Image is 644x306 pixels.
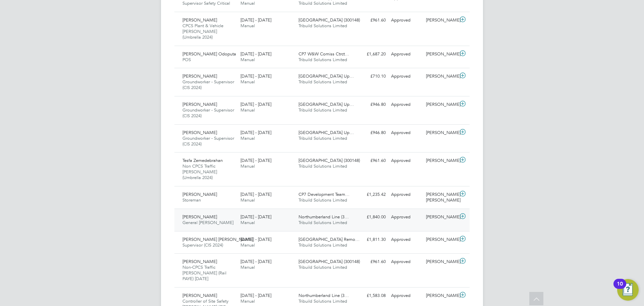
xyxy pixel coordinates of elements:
span: Tribuild Solutions Limited [299,0,347,6]
div: [PERSON_NAME] [423,256,458,267]
div: [PERSON_NAME] [423,155,458,166]
div: Approved [388,212,423,223]
span: Supervisor (CIS 2024) [182,242,223,248]
span: [DATE] - [DATE] [240,259,271,264]
span: Groundworker - Supervisor (CIS 2024) [182,79,234,90]
span: Tesfa Zemedebrahan [182,158,223,163]
span: General [PERSON_NAME] [182,220,233,225]
span: Manual [240,135,255,141]
span: Groundworker - Supervisor (CIS 2024) [182,107,234,119]
span: Tribuild Solutions Limited [299,23,347,29]
div: Approved [388,127,423,138]
span: [GEOGRAPHIC_DATA] Remo… [299,236,360,242]
div: £946.80 [354,99,388,110]
span: Tribuild Solutions Limited [299,298,347,304]
span: CP7 W&W Comiss Ctrct… [299,51,349,57]
span: [PERSON_NAME] [182,293,217,298]
span: Tribuild Solutions Limited [299,135,347,141]
div: [PERSON_NAME] [423,71,458,82]
div: £961.60 [354,15,388,26]
div: Approved [388,256,423,267]
div: £1,583.08 [354,290,388,301]
div: Approved [388,155,423,166]
div: [PERSON_NAME] [423,212,458,223]
span: Tribuild Solutions Limited [299,79,347,85]
div: £710.10 [354,71,388,82]
span: [DATE] - [DATE] [240,73,271,79]
span: [GEOGRAPHIC_DATA] (300148) [299,158,360,163]
div: 10 [617,284,623,293]
div: Approved [388,71,423,82]
span: [DATE] - [DATE] [240,236,271,242]
button: Open Resource Center, 10 new notifications [617,279,639,301]
span: [DATE] - [DATE] [240,191,271,197]
div: [PERSON_NAME] [423,15,458,26]
span: Tribuild Solutions Limited [299,163,347,169]
div: Approved [388,290,423,301]
div: £1,811.30 [354,234,388,245]
span: [DATE] - [DATE] [240,130,271,135]
div: [PERSON_NAME] [PERSON_NAME] [423,189,458,206]
span: Non-CPCS Traffic [PERSON_NAME] (Rail PAYE) [DATE] [182,264,226,281]
span: Tribuild Solutions Limited [299,264,347,270]
span: [PERSON_NAME] [182,101,217,107]
span: Manual [240,264,255,270]
span: Non CPCS Traffic [PERSON_NAME] (Umbrella 2024) [182,163,217,180]
span: Tribuild Solutions Limited [299,107,347,113]
div: £946.80 [354,127,388,138]
span: Storeman [182,197,201,203]
span: POS [182,57,191,62]
span: Supervisor Safety Critical [182,0,230,6]
span: [PERSON_NAME] [182,214,217,220]
span: Groundworker - Supervisor (CIS 2024) [182,135,234,147]
div: [PERSON_NAME] [423,99,458,110]
div: [PERSON_NAME] [423,290,458,301]
span: Tribuild Solutions Limited [299,197,347,203]
span: Northumberland Line (3… [299,214,349,220]
div: [PERSON_NAME] [423,127,458,138]
span: [DATE] - [DATE] [240,214,271,220]
span: [GEOGRAPHIC_DATA] (300148) [299,17,360,23]
span: Manual [240,242,255,248]
span: [GEOGRAPHIC_DATA] (300148) [299,259,360,264]
span: Manual [240,163,255,169]
span: [GEOGRAPHIC_DATA] Up… [299,73,354,79]
div: Approved [388,49,423,60]
span: Tribuild Solutions Limited [299,220,347,225]
span: [PERSON_NAME] [182,130,217,135]
span: Manual [240,107,255,113]
span: Manual [240,23,255,29]
span: [DATE] - [DATE] [240,101,271,107]
span: Tribuild Solutions Limited [299,57,347,62]
div: Approved [388,99,423,110]
div: £961.60 [354,256,388,267]
span: [PERSON_NAME] [182,17,217,23]
span: [PERSON_NAME] [182,191,217,197]
div: Approved [388,234,423,245]
span: [DATE] - [DATE] [240,17,271,23]
div: £1,687.20 [354,49,388,60]
div: £961.60 [354,155,388,166]
div: Approved [388,189,423,200]
span: [GEOGRAPHIC_DATA] Up… [299,130,354,135]
span: [GEOGRAPHIC_DATA] Up… [299,101,354,107]
span: Manual [240,220,255,225]
div: £1,840.00 [354,212,388,223]
span: [DATE] - [DATE] [240,51,271,57]
span: Tribuild Solutions Limited [299,242,347,248]
span: Manual [240,197,255,203]
div: Approved [388,15,423,26]
span: Manual [240,57,255,62]
span: Northumberland Line (3… [299,293,349,298]
span: Manual [240,79,255,85]
span: Manual [240,0,255,6]
span: [PERSON_NAME] [182,73,217,79]
div: £1,235.42 [354,189,388,200]
div: [PERSON_NAME] [423,234,458,245]
span: Manual [240,298,255,304]
span: [DATE] - [DATE] [240,158,271,163]
span: CP7 Development Team… [299,191,350,197]
span: [PERSON_NAME] [182,259,217,264]
span: [PERSON_NAME] [PERSON_NAME] [182,236,253,242]
span: CPCS Plant & Vehicle [PERSON_NAME] (Umbrella 2024) [182,23,223,40]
